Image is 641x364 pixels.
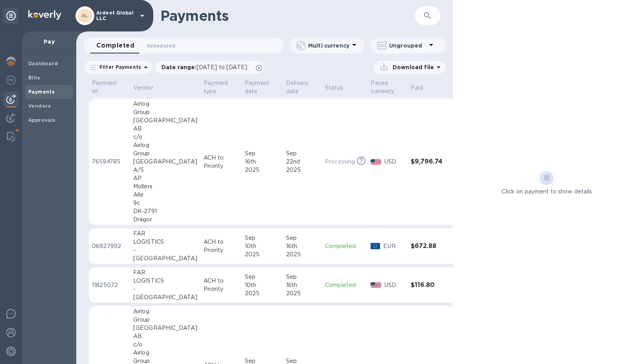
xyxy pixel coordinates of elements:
div: 2025 [286,166,319,174]
h3: $9,796.74 [411,158,448,165]
div: Airlog [133,307,197,316]
div: 10th [245,242,280,250]
p: Payment date [245,79,270,96]
p: Multi currency [308,42,349,50]
div: 10th [245,281,280,289]
p: Payee currency [371,79,394,96]
p: Filter Payments [96,64,141,70]
span: Payment type [204,79,239,96]
div: Mollers [133,182,197,191]
div: 2025 [286,250,319,259]
span: Payee currency [371,79,404,96]
div: 16th [286,281,319,289]
img: Logo [28,10,61,20]
div: Sep [245,149,280,158]
span: [DATE] to [DATE] [197,64,247,70]
span: Scheduled [147,42,175,50]
div: DK-2791 [133,207,197,215]
p: 76594785 [92,158,127,166]
div: 22nd [286,158,319,166]
div: AP [133,174,197,182]
p: Date range : [162,63,251,71]
div: [GEOGRAPHIC_DATA] [133,116,197,125]
div: Group [133,316,197,324]
img: USD [371,159,381,165]
div: A/S [133,166,197,174]
div: [GEOGRAPHIC_DATA] [133,254,197,263]
div: c/o [133,133,197,141]
p: Delivery date [286,79,309,96]
p: Pay [28,38,70,46]
p: ACH to Priority [204,154,239,170]
div: LOGISTICS [133,238,197,246]
p: Paid [411,84,423,92]
h1: Payments [160,7,415,24]
p: ACH to Priority [204,277,239,293]
h3: $672.88 [411,243,448,250]
p: USD [384,281,404,289]
img: Foreign exchange [6,75,16,85]
p: Ardent Global LLC [96,10,136,21]
p: Vendor [133,84,153,92]
div: Alle [133,191,197,199]
div: AB [133,125,197,133]
div: Sep [245,273,280,281]
div: Sep [245,234,280,242]
p: Click on payment to show details [501,188,592,196]
div: Sep [286,149,319,158]
div: [GEOGRAPHIC_DATA] [133,158,197,166]
b: AL [81,13,88,18]
div: LOGISTICS [133,277,197,285]
p: Download file [389,63,434,71]
div: Sep [286,234,319,242]
p: 11825072 [92,281,127,289]
div: Airlog [133,100,197,108]
div: Group [133,108,197,116]
div: 2025 [245,289,280,298]
b: Approvals [28,117,56,123]
div: FAR [133,268,197,277]
div: [GEOGRAPHIC_DATA] [133,293,197,301]
div: c/o [133,340,197,349]
div: FAR [133,230,197,238]
p: Payment type [204,79,228,96]
h3: $116.80 [411,281,448,289]
p: Completed [325,281,364,289]
div: - [133,285,197,293]
span: Completed [96,40,134,51]
span: Payment № [92,79,127,96]
span: Delivery date [286,79,319,96]
div: Dragor [133,215,197,224]
p: ACH to Priority [204,238,239,254]
p: Status [325,84,343,92]
p: 06927992 [92,242,127,250]
div: Unpin categories [3,8,19,24]
p: Ungrouped [389,42,426,50]
p: EUR [383,242,404,250]
div: 2025 [286,289,319,298]
span: Payment date [245,79,280,96]
b: Payments [28,89,55,95]
div: 2025 [245,166,280,174]
p: Processing [325,158,355,166]
p: Payment № [92,79,117,96]
div: 9c [133,199,197,207]
div: 16th [286,242,319,250]
div: AB [133,332,197,340]
p: USD [384,158,404,166]
p: Completed [325,242,364,250]
span: Vendor [133,84,163,92]
div: Airlog [133,141,197,149]
div: - [133,246,197,254]
b: Bills [28,75,40,81]
div: 16th [245,158,280,166]
div: Date range:[DATE] to [DATE] [155,61,264,74]
div: Airlog [133,349,197,357]
div: Sep [286,273,319,281]
b: Dashboard [28,61,58,66]
span: Paid [411,84,433,92]
span: Status [325,84,353,92]
b: Vendors [28,103,51,109]
div: Group [133,149,197,158]
div: [GEOGRAPHIC_DATA] [133,324,197,332]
